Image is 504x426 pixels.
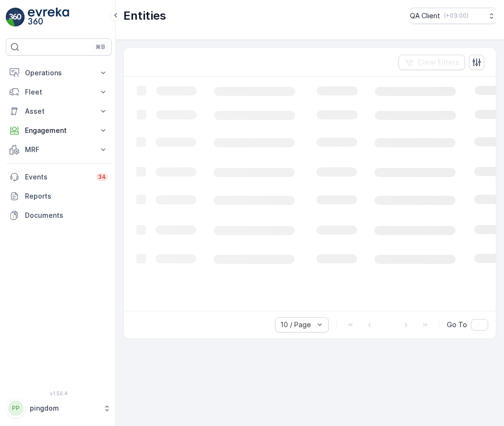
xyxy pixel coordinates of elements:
button: PPpingdom [6,398,112,418]
p: 34 [98,173,106,181]
p: Engagement [25,126,93,135]
button: Operations [6,63,112,83]
img: logo [6,8,25,27]
p: ( +03:00 ) [444,12,468,20]
button: MRF [6,140,112,159]
p: ⌘B [96,43,105,51]
p: Clear Filters [418,58,459,67]
span: v 1.50.4 [6,390,112,396]
p: Asset [25,106,93,116]
a: Events34 [6,167,112,187]
button: Fleet [6,83,112,102]
p: QA Client [410,11,440,21]
div: PP [8,401,24,416]
p: Entities [123,8,166,24]
img: logo_light-DOdMpM7g.png [28,8,69,27]
p: Operations [25,68,93,78]
button: Engagement [6,121,112,140]
p: Documents [25,211,108,220]
p: Fleet [25,87,93,97]
span: Go To [447,320,467,330]
p: MRF [25,145,93,154]
a: Documents [6,206,112,225]
a: Reports [6,187,112,206]
button: Clear Filters [398,55,465,70]
p: Reports [25,191,108,201]
button: QA Client(+03:00) [410,8,496,24]
button: Asset [6,102,112,121]
p: Events [25,172,90,182]
p: pingdom [30,403,98,413]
